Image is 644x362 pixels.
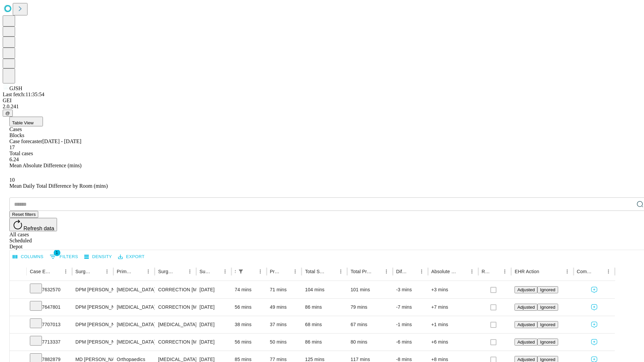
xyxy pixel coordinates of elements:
div: 104 mins [305,281,344,298]
button: Ignored [537,321,558,328]
div: Absolute Difference [431,269,457,274]
button: Adjusted [515,304,537,311]
span: Ignored [540,305,555,310]
span: Ignored [540,357,555,362]
button: Menu [336,267,345,276]
span: Last fetch: 11:35:54 [3,92,44,97]
button: Ignored [537,304,558,311]
div: EHR Action [515,269,539,274]
div: +3 mins [431,281,475,298]
button: Menu [562,267,572,276]
div: Primary Service [117,269,133,274]
span: Ignored [540,340,555,345]
div: DPM [PERSON_NAME] [PERSON_NAME] [75,299,110,316]
span: Mean Daily Total Difference by Room (mins) [9,183,108,189]
span: @ [5,111,10,116]
button: Adjusted [515,339,537,346]
div: Total Scheduled Duration [305,269,326,274]
button: Sort [408,267,417,276]
button: Menu [604,267,613,276]
span: Adjusted [517,287,535,292]
span: Mean Absolute Difference (mins) [9,163,82,168]
button: Export [116,252,146,262]
div: Scheduled In Room Duration [235,269,235,274]
button: Adjusted [515,286,537,293]
button: Select columns [11,252,45,262]
button: Expand [13,284,23,296]
button: Sort [281,267,290,276]
button: Menu [467,267,477,276]
span: 17 [9,144,15,150]
button: Sort [52,267,61,276]
div: +7 mins [431,299,475,316]
div: 74 mins [235,281,263,298]
button: Expand [13,337,23,348]
button: Adjusted [515,321,537,328]
div: +6 mins [431,334,475,351]
span: Adjusted [517,305,535,310]
button: Sort [211,267,220,276]
button: Ignored [537,286,558,293]
div: 67 mins [351,316,389,333]
div: Resolved in EHR [482,269,490,274]
div: [MEDICAL_DATA] [117,299,151,316]
div: DPM [PERSON_NAME] [PERSON_NAME] [75,334,110,351]
div: 49 mins [270,299,299,316]
button: Menu [382,267,391,276]
span: Total cases [9,150,33,156]
span: Refresh data [23,226,54,231]
div: 79 mins [351,299,389,316]
div: Predicted In Room Duration [270,269,281,274]
div: 101 mins [351,281,389,298]
div: [MEDICAL_DATA] [117,334,151,351]
button: Menu [290,267,300,276]
button: Show filters [236,267,246,276]
span: Adjusted [517,357,535,362]
span: Reset filters [12,212,36,217]
div: DPM [PERSON_NAME] [PERSON_NAME] [75,281,110,298]
button: Menu [102,267,112,276]
button: Sort [372,267,382,276]
div: Difference [396,269,407,274]
button: Ignored [537,339,558,346]
button: Sort [93,267,102,276]
button: Expand [13,319,23,331]
div: +1 mins [431,316,475,333]
span: Adjusted [517,340,535,345]
div: 68 mins [305,316,344,333]
button: Sort [594,267,604,276]
div: 50 mins [270,334,299,351]
div: 71 mins [270,281,299,298]
div: DPM [PERSON_NAME] [PERSON_NAME] [75,316,110,333]
span: GJSH [9,85,22,91]
div: 7647801 [30,299,69,316]
button: Sort [327,267,336,276]
div: 86 mins [305,299,344,316]
div: Surgery Date [200,269,210,274]
div: 38 mins [235,316,263,333]
span: [DATE] - [DATE] [42,138,81,144]
button: Menu [500,267,509,276]
div: Total Predicted Duration [351,269,372,274]
div: Surgeon Name [75,269,92,274]
div: -6 mins [396,334,425,351]
div: 37 mins [270,316,299,333]
button: Sort [491,267,500,276]
button: Sort [458,267,467,276]
div: [MEDICAL_DATA] [117,281,151,298]
div: [DATE] [200,334,228,351]
div: 56 mins [235,299,263,316]
button: Menu [144,267,153,276]
div: [DATE] [200,299,228,316]
div: 7632570 [30,281,69,298]
div: -1 mins [396,316,425,333]
div: 86 mins [305,334,344,351]
div: CORRECTION [MEDICAL_DATA], RESECTION [MEDICAL_DATA] BASE [158,334,193,351]
div: 1 active filter [236,267,246,276]
button: Show filters [48,251,80,262]
span: 6.24 [9,157,19,162]
div: Surgery Name [158,269,175,274]
button: Menu [256,267,265,276]
div: [DATE] [200,281,228,298]
button: Refresh data [9,218,57,231]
